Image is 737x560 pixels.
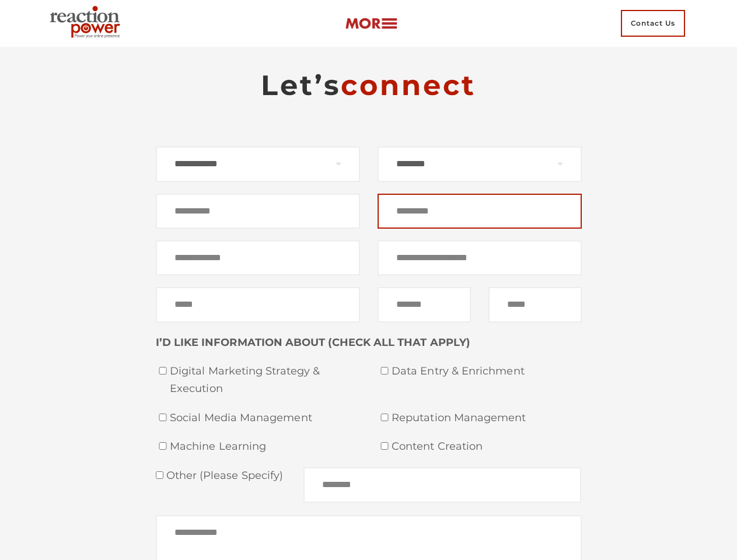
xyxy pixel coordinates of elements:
span: Content Creation [392,438,582,456]
h2: Let’s [156,68,582,103]
span: connect [341,68,476,102]
span: Social Media Management [170,409,360,427]
span: Machine Learning [170,438,360,456]
span: Data Entry & Enrichment [392,363,582,380]
img: Executive Branding | Personal Branding Agency [45,2,130,44]
span: Reputation Management [392,409,582,427]
strong: I’D LIKE INFORMATION ABOUT (CHECK ALL THAT APPLY) [156,336,470,349]
img: more-btn.png [345,17,397,30]
span: Contact Us [621,10,685,37]
span: Digital Marketing Strategy & Execution [170,363,360,397]
span: Other (please specify) [163,469,284,482]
